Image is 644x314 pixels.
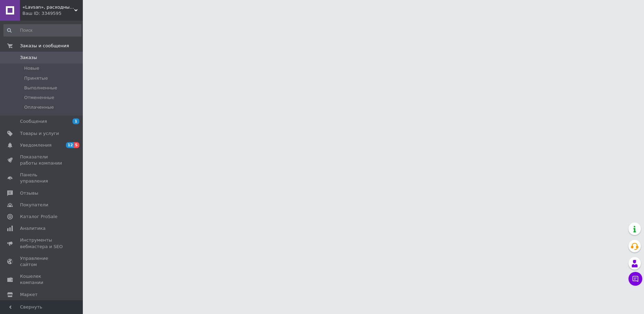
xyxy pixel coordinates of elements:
span: Заказы [20,55,37,61]
span: «Lavsan», расходные материалы для дома и авто оптом, интернет-магазин [22,4,74,10]
span: Каталог ProSale [20,214,57,220]
span: Показатели работы компании [20,154,64,166]
span: Покупатели [20,202,48,208]
span: Управление сайтом [20,255,64,268]
span: Оплаченные [24,104,54,110]
span: Аналитика [20,225,46,232]
span: Сообщения [20,118,47,125]
span: Принятые [24,75,48,81]
span: Инструменты вебмастера и SEO [20,237,64,249]
span: Выполненные [24,85,57,91]
button: Чат с покупателем [628,272,642,286]
input: Поиск [3,24,81,37]
span: Уведомления [20,142,51,148]
span: Панель управления [20,172,64,184]
span: Новые [24,65,39,71]
span: Товары и услуги [20,130,59,137]
span: Отмененные [24,95,54,101]
span: Маркет [20,292,38,298]
span: Кошелек компании [20,273,64,286]
span: 12 [66,142,74,148]
span: Заказы и сообщения [20,43,69,49]
div: Ваш ID: 3349595 [22,10,83,17]
span: Отзывы [20,190,38,196]
span: 5 [74,142,79,148]
span: 1 [72,118,79,124]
